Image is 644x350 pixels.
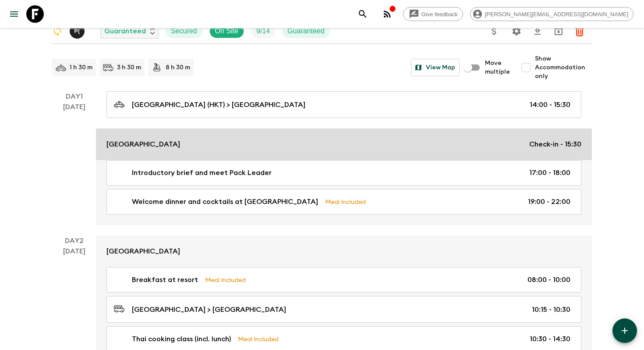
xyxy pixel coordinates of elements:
p: On Site [215,26,238,36]
a: Welcome dinner and cocktails at [GEOGRAPHIC_DATA]Meal Included19:00 - 22:00 [106,189,581,214]
div: On Site [209,24,244,38]
p: Meal Included [325,197,366,207]
p: Secured [171,26,197,36]
p: 1 h 30 m [70,63,92,72]
p: Day 2 [52,236,96,246]
p: Breakfast at resort [132,275,198,285]
span: [PERSON_NAME][EMAIL_ADDRESS][DOMAIN_NAME] [480,11,633,18]
p: 19:00 - 22:00 [528,196,570,207]
p: 8 h 30 m [166,63,190,72]
p: Welcome dinner and cocktails at [GEOGRAPHIC_DATA] [132,196,318,207]
button: Update Price, Early Bird Discount and Costs [485,22,503,40]
p: 10:15 - 10:30 [532,304,570,315]
button: Settings [508,22,525,40]
p: [GEOGRAPHIC_DATA] > [GEOGRAPHIC_DATA] [132,304,286,315]
p: Guaranteed [104,26,146,36]
span: Show Accommodation only [535,54,592,81]
p: P ( [74,28,80,35]
button: menu [5,5,23,23]
p: Meal Included [205,275,246,285]
div: Trip Fill [251,24,275,38]
p: 10:30 - 14:30 [530,334,570,344]
a: [GEOGRAPHIC_DATA] [96,236,592,267]
p: Introductory brief and meet Pack Leader [132,168,272,178]
p: [GEOGRAPHIC_DATA] [106,246,180,257]
p: Thai cooking class (incl. lunch) [132,334,231,344]
a: Breakfast at resortMeal Included08:00 - 10:00 [106,267,581,293]
button: Archive (Completed, Cancelled or Unsynced Departures only) [550,22,567,40]
span: Give feedback [417,11,463,18]
p: 9 / 14 [256,26,270,36]
a: [GEOGRAPHIC_DATA]Check-in - 15:30 [96,129,592,160]
button: P( [70,24,86,39]
p: [GEOGRAPHIC_DATA] (HKT) > [GEOGRAPHIC_DATA] [132,100,305,110]
p: Day 1 [52,91,96,102]
div: [PERSON_NAME][EMAIL_ADDRESS][DOMAIN_NAME] [470,7,633,21]
p: 3 h 30 m [117,63,141,72]
div: [DATE] [63,102,85,225]
p: 08:00 - 10:00 [527,275,570,285]
p: [GEOGRAPHIC_DATA] [106,139,180,150]
p: 17:00 - 18:00 [529,168,570,178]
a: Introductory brief and meet Pack Leader17:00 - 18:00 [106,160,581,186]
button: Download CSV [529,22,546,40]
div: Secured [166,24,202,38]
p: Check-in - 15:30 [529,139,581,150]
p: 14:00 - 15:30 [530,100,570,110]
a: [GEOGRAPHIC_DATA] (HKT) > [GEOGRAPHIC_DATA]14:00 - 15:30 [106,91,581,118]
a: Give feedback [403,7,463,21]
a: [GEOGRAPHIC_DATA] > [GEOGRAPHIC_DATA]10:15 - 10:30 [106,296,581,323]
button: search adventures [354,5,372,23]
button: Delete [571,22,588,40]
button: View Map [411,59,460,76]
span: Pooky (Thanaphan) Kerdyoo [70,26,86,33]
p: Guaranteed [287,26,325,36]
p: Meal Included [238,334,279,344]
svg: Sync Required - Changes detected [52,26,63,36]
span: Move multiple [485,59,510,76]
